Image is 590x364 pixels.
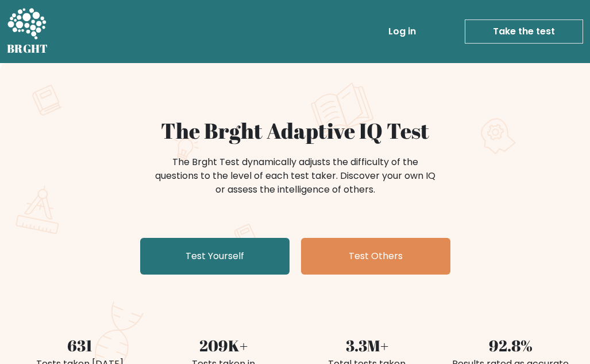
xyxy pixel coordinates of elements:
div: 209K+ [159,334,288,357]
h1: The Brght Adaptive IQ Test [15,118,576,144]
a: Test Yourself [140,238,290,275]
a: BRGHT [7,5,48,58]
div: 92.8% [446,334,576,357]
a: Log in [384,20,421,43]
div: 3.3M+ [302,334,432,357]
div: 631 [15,334,145,357]
a: Take the test [465,19,583,44]
a: Test Others [301,238,450,275]
div: The Brght Test dynamically adjusts the difficulty of the questions to the level of each test take... [152,155,439,197]
h5: BRGHT [7,42,48,56]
